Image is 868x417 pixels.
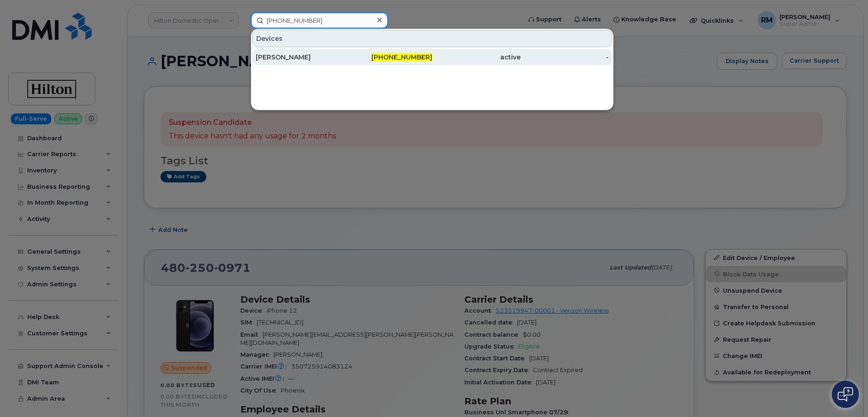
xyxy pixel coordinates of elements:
div: active [432,53,521,62]
div: [PERSON_NAME] [256,53,344,62]
span: [PHONE_NUMBER] [371,53,432,61]
a: [PERSON_NAME][PHONE_NUMBER]active- [252,49,612,65]
img: Open chat [838,387,853,402]
div: Devices [252,30,612,47]
div: - [521,53,609,62]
